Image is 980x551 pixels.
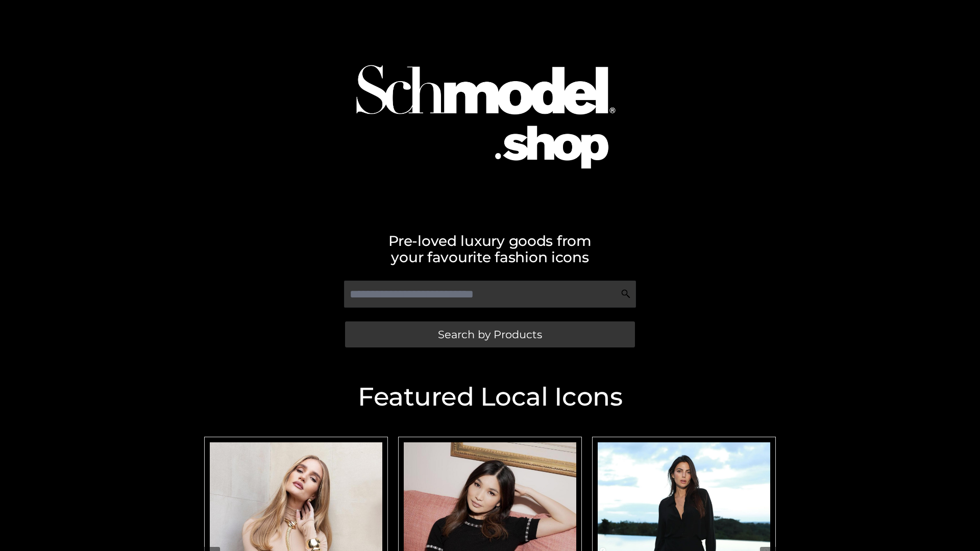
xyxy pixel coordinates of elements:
span: Search by Products [438,329,542,340]
img: Search Icon [621,289,631,299]
a: Search by Products [345,321,635,347]
h2: Pre-loved luxury goods from your favourite fashion icons [199,233,781,265]
h2: Featured Local Icons​ [199,384,781,410]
